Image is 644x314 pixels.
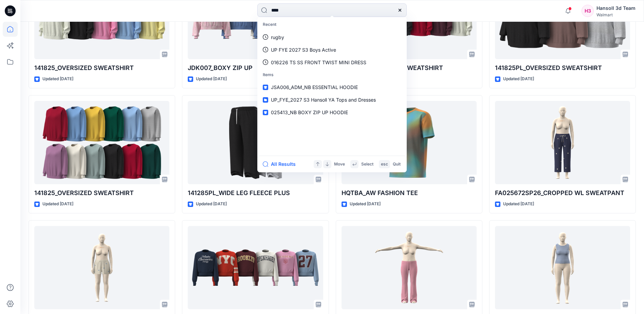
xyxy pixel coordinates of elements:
p: 141825PL_OVERSIZED SWEATSHIRT [495,63,630,73]
a: TBA WA SWEATSHIRTS_OPT [188,226,323,309]
a: BK004_NB HIGH NECK EASY SHORT SET(TOP) [495,226,630,309]
a: 016226 TS SS FRONT TWIST MINI DRESS [259,56,405,69]
p: JDK007_BOXY ZIP UP [188,63,323,73]
span: 025413_NB BOXY ZIP UP HOODIE [271,109,348,115]
a: UP_FYE_2027 S3 Hansoll YA Tops and Dresses [259,93,405,106]
p: Select [361,161,373,168]
p: Recent [259,18,405,31]
p: FA025672SP26_CROPPED WL SWEATPANT [495,188,630,198]
p: Quit [393,161,401,168]
p: 016226 TS SS FRONT TWIST MINI DRESS [271,59,366,66]
a: rugby [259,31,405,43]
p: 141825_OVERSIZED SWEATSHIRT [34,63,169,73]
p: UP FYE 2027 S3 Boys Active [271,46,336,53]
p: rugby [271,34,284,41]
p: Items [259,69,405,81]
p: Updated [DATE] [503,200,534,208]
p: Updated [DATE] [196,75,227,83]
p: esc [381,161,388,168]
p: Updated [DATE] [350,200,381,208]
span: UP_FYE_2027 S3 Hansoll YA Tops and Dresses [271,97,376,103]
div: H3 [582,5,594,17]
div: Hansoll 3d Team [596,4,636,12]
p: Updated [DATE] [42,75,73,83]
a: TBD_NB FLARE PANTS [342,226,477,309]
a: FA025672SP26_CROPPED WL SWEATPANT [495,101,630,184]
p: 141285PL_WIDE LEG FLEECE PLUS [188,188,323,198]
a: UP FYE 2027 S3 Boys Active [259,43,405,56]
a: FA025673SP26_EASY SWEAT SHORT [34,226,169,309]
a: 141285PL_WIDE LEG FLEECE PLUS [188,101,323,184]
div: Walmart [596,12,636,17]
p: Updated [DATE] [196,200,227,208]
button: All Results [263,160,300,168]
p: 141825_OVERSIZED SWEATSHIRT [34,188,169,198]
p: Move [334,161,345,168]
a: 141825_OVERSIZED SWEATSHIRT [34,101,169,184]
span: JSA006_ADM_NB ESSENTIAL HOODIE [271,84,358,90]
a: 025413_NB BOXY ZIP UP HOODIE [259,106,405,119]
a: JSA006_ADM_NB ESSENTIAL HOODIE [259,81,405,93]
p: Updated [DATE] [503,75,534,83]
p: Updated [DATE] [42,200,73,208]
a: HQTBA_AW FASHION TEE [342,101,477,184]
p: HQTBA_AW FASHION TEE [342,188,477,198]
p: 141825_ OVERSIZED SWEATSHIRT [342,63,477,73]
